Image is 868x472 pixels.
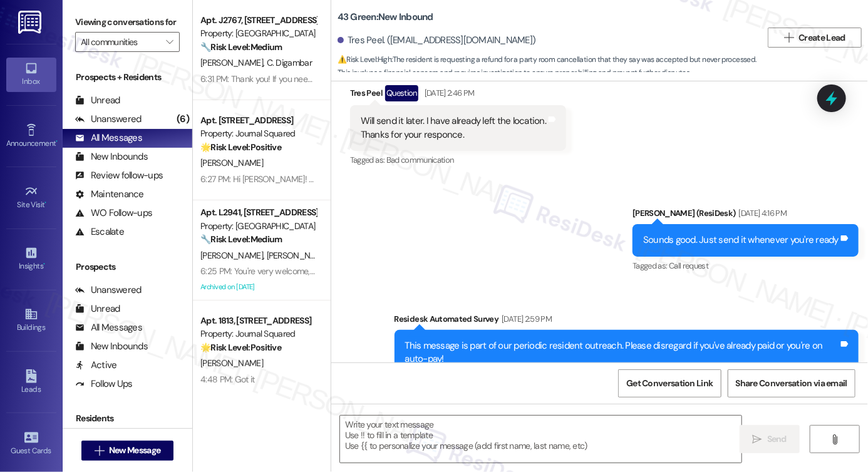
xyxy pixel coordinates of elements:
[499,312,552,326] div: [DATE] 2:59 PM
[43,260,45,269] span: •
[200,327,316,341] div: Property: Journal Squared
[200,41,282,53] strong: 🔧 Risk Level: Medium
[633,257,859,275] div: Tagged as:
[728,369,855,398] button: Share Conversation via email
[173,110,192,129] div: (6)
[6,181,56,215] a: Site Visit •
[266,57,311,68] span: C. Digambar
[395,312,859,330] div: Residesk Automated Survey
[338,54,391,64] strong: ⚠️ Risk Level: High
[626,377,713,390] span: Get Conversation Link
[75,207,152,220] div: WO Follow-ups
[6,304,56,337] a: Buildings
[6,242,56,276] a: Insights •
[6,427,56,461] a: Guest Cards
[643,233,839,247] div: Sounds good. Just send it whenever you're ready
[200,73,505,85] div: 6:31 PM: Thank you! If you need anything else, I'm here to help! Have a lovely evening.
[350,85,566,105] div: Tres Peel
[830,434,839,444] i: 
[753,434,762,444] i: 
[405,339,839,406] div: This message is part of our periodic resident outreach. Please disregard if you've already paid o...
[75,150,148,163] div: New Inbounds
[736,207,787,220] div: [DATE] 4:16 PM
[18,11,44,34] img: ResiDesk Logo
[199,279,318,295] div: Archived on [DATE]
[200,57,267,68] span: [PERSON_NAME]
[799,31,845,44] span: Create Lead
[81,32,160,52] input: All communities
[200,357,263,369] span: [PERSON_NAME]
[75,113,142,126] div: Unanswered
[618,369,721,398] button: Get Conversation Link
[768,28,862,48] button: Create Lead
[200,27,316,40] div: Property: [GEOGRAPHIC_DATA]
[338,53,762,80] span: : The resident is requesting a refund for a party room cancellation that they say was accepted bu...
[75,13,180,32] label: Viewing conversations for
[75,94,120,107] div: Unread
[767,433,787,446] span: Send
[669,260,708,271] span: Call request
[740,425,800,453] button: Send
[338,34,536,47] div: Tres Peel. ([EMAIL_ADDRESS][DOMAIN_NAME])
[6,58,56,91] a: Inbox
[200,250,267,261] span: [PERSON_NAME]
[200,342,281,353] strong: 🌟 Risk Level: Positive
[63,260,192,274] div: Prospects
[45,198,47,207] span: •
[200,157,263,168] span: [PERSON_NAME]
[200,265,376,277] div: 6:25 PM: You're very welcome, [PERSON_NAME]!
[386,155,454,165] span: Bad communication
[75,188,144,201] div: Maintenance
[200,374,255,385] div: 4:48 PM: Got it
[75,359,117,372] div: Active
[75,321,142,334] div: All Messages
[63,71,192,84] div: Prospects + Residents
[75,377,133,391] div: Follow Ups
[385,85,418,101] div: Question
[81,441,174,461] button: New Message
[200,233,282,245] strong: 🔧 Risk Level: Medium
[75,340,148,353] div: New Inbounds
[75,225,124,239] div: Escalate
[166,37,173,47] i: 
[350,151,566,169] div: Tagged as:
[75,131,142,145] div: All Messages
[338,11,433,24] b: 43 Green: New Inbound
[109,444,160,457] span: New Message
[633,207,859,224] div: [PERSON_NAME] (ResiDesk)
[56,137,58,146] span: •
[200,314,316,327] div: Apt. 1813, [STREET_ADDRESS]
[200,220,316,233] div: Property: [GEOGRAPHIC_DATA]
[75,284,142,297] div: Unanswered
[736,377,847,390] span: Share Conversation via email
[6,366,56,399] a: Leads
[266,250,333,261] span: [PERSON_NAME]
[200,141,281,153] strong: 🌟 Risk Level: Positive
[63,412,192,425] div: Residents
[784,33,793,43] i: 
[75,302,120,316] div: Unread
[200,114,316,127] div: Apt. [STREET_ADDRESS]
[200,14,316,27] div: Apt. J2767, [STREET_ADDRESS][PERSON_NAME]
[421,86,475,100] div: [DATE] 2:46 PM
[75,169,163,182] div: Review follow-ups
[361,115,546,141] div: Will send it later. I have already left the location. Thanks for your responce.
[200,206,316,219] div: Apt. L2941, [STREET_ADDRESS][PERSON_NAME]
[200,127,316,140] div: Property: Journal Squared
[95,446,104,456] i: 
